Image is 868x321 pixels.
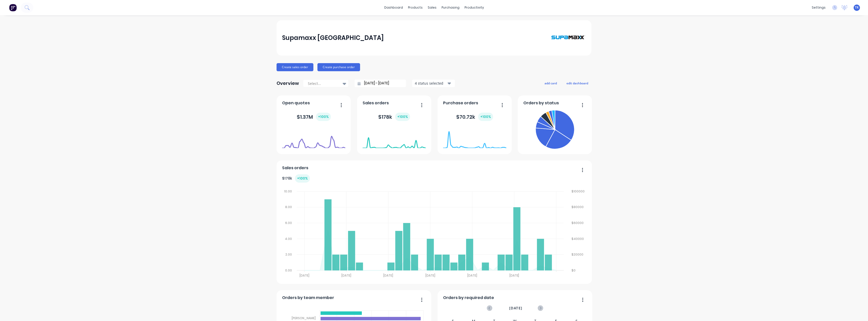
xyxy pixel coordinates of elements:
[285,252,292,257] tspan: 2.00
[443,100,478,106] span: Purchase orders
[299,273,309,278] tspan: [DATE]
[572,268,576,273] tspan: $0
[282,100,310,106] span: Open quotes
[425,273,435,278] tspan: [DATE]
[9,4,17,11] img: Factory
[277,78,299,88] div: Overview
[572,237,584,241] tspan: $40000
[462,4,486,11] div: productivity
[509,273,519,278] tspan: [DATE]
[425,4,439,11] div: sales
[395,113,410,121] div: + 100 %
[415,81,447,86] div: 4 status selected
[316,113,331,121] div: + 100 %
[572,221,584,225] tspan: $60000
[443,295,494,301] span: Orders by required date
[523,100,559,106] span: Orders by status
[285,237,292,241] tspan: 4.00
[478,113,493,121] div: + 100 %
[285,205,292,209] tspan: 8.00
[292,316,316,320] tspan: [PERSON_NAME]
[382,4,405,11] a: dashboard
[541,80,560,86] button: add card
[412,80,455,87] button: 4 status selected
[572,252,584,257] tspan: $20000
[439,4,462,11] div: purchasing
[341,273,351,278] tspan: [DATE]
[563,80,591,86] button: edit dashboard
[277,63,313,71] button: Create sales order
[297,113,331,121] div: $ 1.37M
[572,205,584,209] tspan: $80000
[384,273,393,278] tspan: [DATE]
[363,100,389,106] span: Sales orders
[855,5,859,10] span: TR
[572,189,585,193] tspan: $100000
[456,113,493,121] div: $ 70.72k
[509,305,522,311] span: [DATE]
[285,221,292,225] tspan: 6.00
[282,174,310,183] div: $ 178k
[285,268,292,273] tspan: 0.00
[282,33,384,43] div: Supamaxx [GEOGRAPHIC_DATA]
[378,113,410,121] div: $ 178k
[405,4,425,11] div: products
[809,4,828,11] div: settings
[284,189,292,193] tspan: 10.00
[551,25,586,50] img: Supamaxx Australia
[282,295,334,301] span: Orders by team member
[468,273,477,278] tspan: [DATE]
[317,63,360,71] button: Create purchase order
[295,174,310,183] div: + 100 %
